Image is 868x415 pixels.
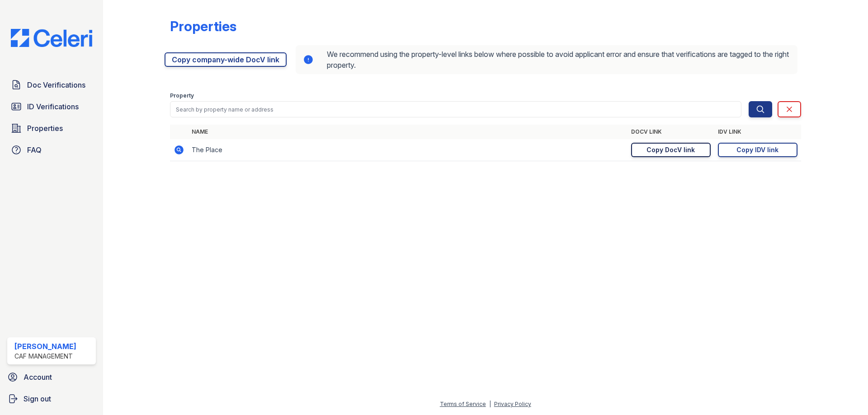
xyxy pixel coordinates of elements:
div: | [489,401,491,407]
input: Search by property name or address [170,101,741,117]
a: Privacy Policy [494,401,531,407]
a: Terms of Service [440,401,486,407]
span: Doc Verifications [27,79,85,90]
span: Properties [27,123,63,134]
span: FAQ [27,145,42,155]
th: DocV Link [627,125,714,139]
span: Account [24,372,52,382]
span: Sign out [24,393,51,404]
th: Name [188,125,627,139]
a: Properties [7,119,96,137]
a: Account [4,368,99,386]
div: [PERSON_NAME] [14,341,76,352]
th: IDV Link [714,125,801,139]
div: Copy IDV link [736,145,778,154]
img: CE_Logo_Blue-a8612792a0a2168367f1c8372b55b34899dd931a85d93a1a3d3e32e68fde9ad4.png [4,29,99,47]
a: Sign out [4,390,99,408]
div: Properties [170,18,236,34]
a: ID Verifications [7,98,96,116]
a: FAQ [7,141,96,159]
label: Property [170,92,194,99]
a: Doc Verifications [7,76,96,94]
a: Copy DocV link [631,143,711,157]
a: Copy IDV link [718,143,797,157]
span: ID Verifications [27,101,79,112]
a: Copy company-wide DocV link [165,52,287,67]
div: Copy DocV link [646,145,695,154]
td: The Place [188,139,627,161]
div: CAF Management [14,352,76,361]
div: We recommend using the property-level links below where possible to avoid applicant error and ens... [296,45,797,74]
